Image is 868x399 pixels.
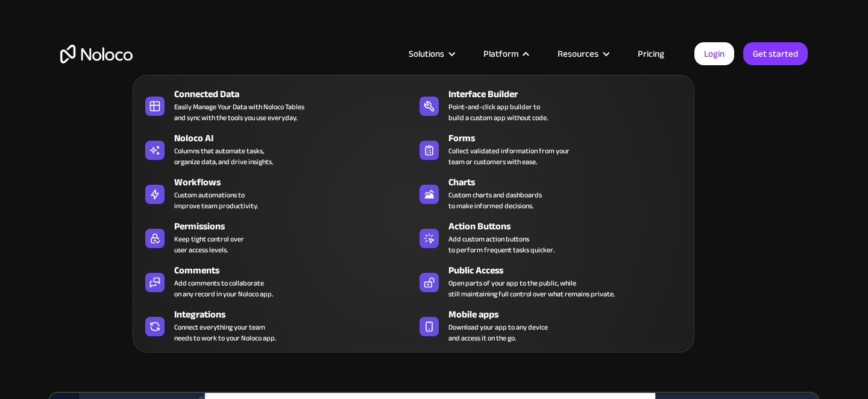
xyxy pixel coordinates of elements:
[743,42,808,65] a: Get started
[60,45,133,63] a: home
[694,42,734,65] a: Login
[414,85,688,126] a: Interface BuilderPoint-and-click app builder tobuild a custom app without code.
[623,46,679,62] a: Pricing
[558,46,599,62] div: Resources
[448,175,693,190] div: Charts
[139,85,414,126] a: Connected DataEasily Manage Your Data with Noloco Tablesand sync with the tools you use everyday.
[414,261,688,302] a: Public AccessOpen parts of your app to the public, whilestill maintaining full control over what ...
[542,46,623,62] div: Resources
[139,129,414,170] a: Noloco AIColumns that automate tasks,organize data, and drive insights.
[139,261,414,302] a: CommentsAdd comments to collaborateon any record in your Noloco app.
[448,234,555,255] div: Add custom action buttons to perform frequent tasks quicker.
[139,173,414,214] a: WorkflowsCustom automations toimprove team productivity.
[468,46,542,62] div: Platform
[139,305,414,346] a: IntegrationsConnect everything your teamneeds to work to your Noloco app.
[133,58,694,353] nav: Platform
[174,234,244,255] div: Keep tight control over user access levels.
[414,173,688,214] a: ChartsCustom charts and dashboardsto make informed decisions.
[174,190,258,211] div: Custom automations to improve team productivity.
[448,131,693,145] div: Forms
[139,217,414,258] a: PermissionsKeep tight control overuser access levels.
[448,190,542,211] div: Custom charts and dashboards to make informed decisions.
[448,145,570,167] div: Collect validated information from your team or customers with ease.
[448,101,548,123] div: Point-and-click app builder to build a custom app without code.
[414,305,688,346] a: Mobile appsDownload your app to any deviceand access it on the go.
[174,219,419,234] div: Permissions
[174,322,276,343] div: Connect everything your team needs to work to your Noloco app.
[448,87,693,101] div: Interface Builder
[174,101,304,123] div: Easily Manage Your Data with Noloco Tables and sync with the tools you use everyday.
[174,263,419,278] div: Comments
[174,87,419,101] div: Connected Data
[394,46,468,62] div: Solutions
[448,263,693,278] div: Public Access
[448,219,693,234] div: Action Buttons
[174,278,273,299] div: Add comments to collaborate on any record in your Noloco app.
[174,175,419,190] div: Workflows
[174,145,273,167] div: Columns that automate tasks, organize data, and drive insights.
[414,129,688,170] a: FormsCollect validated information from yourteam or customers with ease.
[448,307,693,322] div: Mobile apps
[483,46,518,62] div: Platform
[174,131,419,145] div: Noloco AI
[448,278,615,299] div: Open parts of your app to the public, while still maintaining full control over what remains priv...
[448,322,548,343] span: Download your app to any device and access it on the go.
[60,124,808,221] h2: Business Apps for Teams
[174,307,419,322] div: Integrations
[414,217,688,258] a: Action ButtonsAdd custom action buttonsto perform frequent tasks quicker.
[409,46,444,62] div: Solutions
